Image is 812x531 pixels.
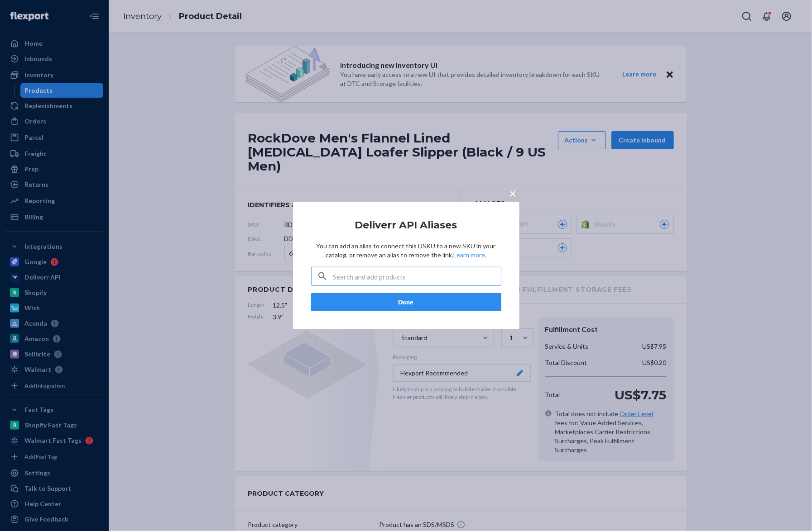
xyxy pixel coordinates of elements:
[333,267,501,285] input: Search and add products
[509,185,517,201] span: ×
[453,251,485,259] a: Learn more
[311,242,501,260] p: You can add an alias to connect this DSKU to a new SKU in your catalog, or remove an alias to rem...
[311,293,501,311] button: Done
[311,220,501,231] h2: Deliverr API Aliases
